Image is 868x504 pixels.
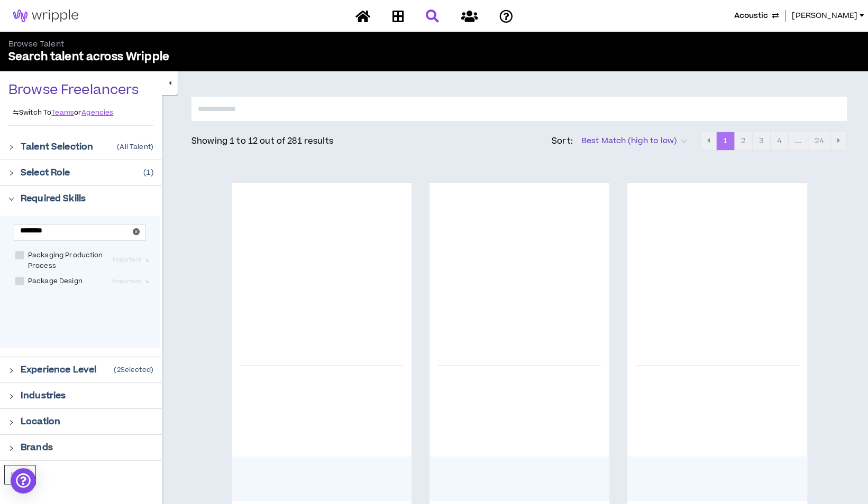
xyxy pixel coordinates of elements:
p: Switch To [13,108,51,117]
span: close-circle [133,228,140,235]
a: Teams [51,108,74,117]
p: Sort: [552,135,573,147]
p: Showing 1 to 12 out of 281 results [191,135,333,147]
span: swap [13,109,19,116]
p: Required Skills [21,192,86,205]
span: right [8,394,14,399]
span: right [8,419,14,425]
span: right [8,170,14,176]
p: Location [21,415,60,428]
span: Packaging Production Process [24,250,108,270]
div: Open Intercom Messenger [11,468,36,493]
span: Package Design [24,276,87,286]
span: Best Match (high to low) [581,133,686,149]
p: Search talent across Wripple [8,50,434,64]
p: Industries [21,389,66,402]
span: right [8,445,14,451]
p: Brands [21,441,53,454]
p: Talent Selection [21,141,93,153]
p: Browse Freelancers [8,82,139,99]
button: Reset [4,465,36,484]
span: right [8,368,14,374]
button: Acoustic [734,10,779,22]
span: Acoustic [734,10,768,22]
a: Agencies [81,108,113,117]
nav: pagination [700,132,847,151]
p: or [74,108,81,117]
span: right [8,144,14,150]
p: Select Role [21,166,70,179]
p: Experience Level [21,363,96,376]
p: ( 1 ) [143,167,153,179]
span: close-circle [133,228,140,237]
span: [PERSON_NAME] [792,10,857,22]
span: right [8,196,14,202]
p: Browse Talent [8,39,434,50]
p: ( All Talent ) [117,143,153,151]
p: ( 2 Selected) [114,366,153,374]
